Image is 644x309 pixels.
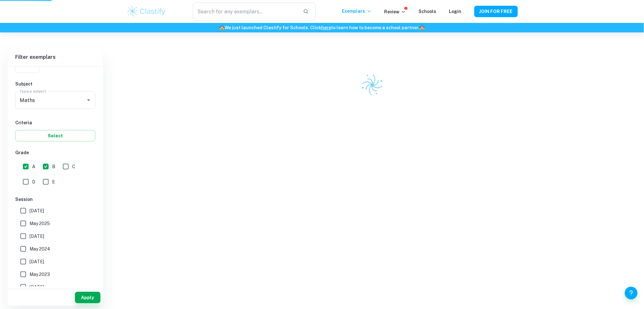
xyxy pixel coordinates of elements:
[30,258,44,265] span: [DATE]
[219,25,225,30] span: 🏫
[625,287,638,299] button: Help and Feedback
[75,292,100,303] button: Apply
[15,119,95,126] h6: Criteria
[384,8,406,15] p: Review
[30,245,50,252] span: May 2024
[358,71,387,100] img: Clastify logo
[30,207,44,214] span: [DATE]
[342,8,372,15] p: Exemplars
[15,149,95,156] h6: Grade
[52,163,55,170] span: B
[20,88,46,94] label: Type a subject
[15,196,95,203] h6: Session
[8,48,103,66] h6: Filter exemplars
[474,6,518,17] button: JOIN FOR FREE
[126,5,167,18] img: Clastify logo
[52,178,55,185] span: E
[193,3,298,20] input: Search for any exemplars...
[72,163,75,170] span: C
[321,25,331,30] a: here
[30,220,50,227] span: May 2025
[32,178,35,185] span: D
[30,271,50,278] span: May 2023
[84,96,93,105] button: Open
[1,24,643,31] h6: We just launched Clastify for Schools. Click to learn how to become a school partner.
[32,163,35,170] span: A
[30,233,44,240] span: [DATE]
[15,80,95,87] h6: Subject
[419,25,425,30] span: 🏫
[30,284,44,291] span: [DATE]
[419,9,437,14] a: Schools
[15,130,95,141] button: Select
[449,9,462,14] a: Login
